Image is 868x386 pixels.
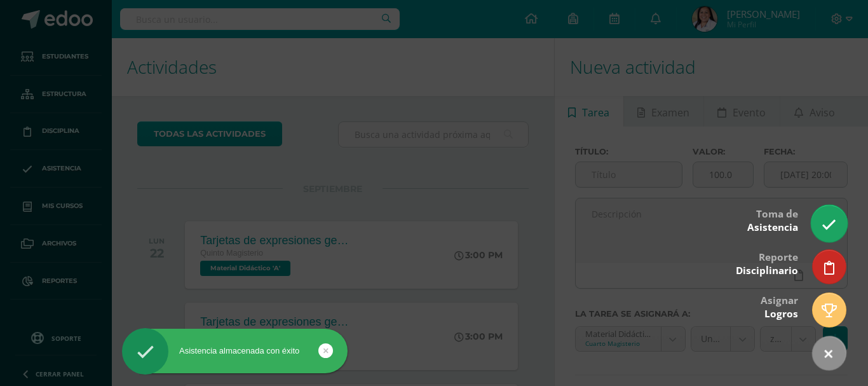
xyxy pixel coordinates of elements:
span: Disciplinario [736,264,798,277]
div: Asignar [761,286,798,327]
span: Logros [764,307,798,321]
div: Asistencia almacenada con éxito [122,345,348,357]
span: Asistencia [747,221,798,234]
div: Reporte [736,242,798,284]
div: Toma de [747,199,798,240]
